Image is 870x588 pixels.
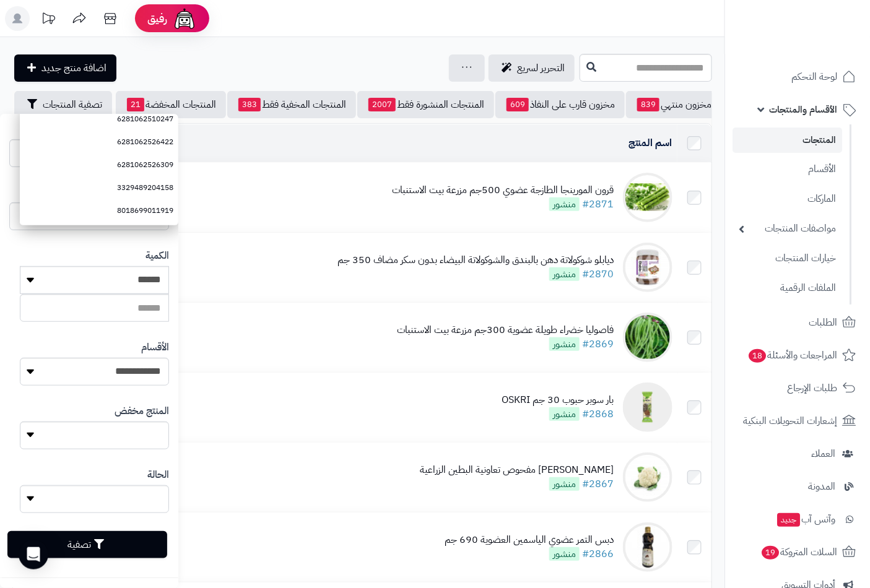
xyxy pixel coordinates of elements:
span: الطلبات [809,314,837,331]
div: فاصوليا خضراء طويلة عضوية 300جم مزرعة بيت الاستنبات [397,323,614,337]
span: تصفية المنتجات [43,97,102,112]
span: منشور [549,547,580,561]
span: 18 [749,349,766,363]
span: 383 [238,98,261,111]
span: منشور [549,337,580,351]
a: #2870 [582,267,614,282]
span: 609 [507,98,529,111]
span: المدونة [808,478,835,495]
a: وآتس آبجديد [733,504,863,534]
span: رفيق [147,11,167,26]
button: تصفية المنتجات [14,91,112,118]
span: منشور [549,197,580,211]
a: مخزون قارب على النفاذ609 [495,91,625,118]
div: Open Intercom Messenger [19,540,48,569]
a: الأقسام [733,156,842,183]
a: مواصفات المنتجات [733,215,842,242]
div: بار سوبر حبوب 30 جم OSKRI [502,393,614,407]
span: اضافة منتج جديد [41,61,107,76]
span: التحرير لسريع [517,61,565,76]
span: منشور [549,477,580,491]
div: قرون المورينجا الطازجة عضوي 500جم مزرعة بيت الاستنبات [392,183,614,197]
a: المنتجات المخفضة21 [116,91,226,118]
img: logo-2.png [786,33,858,59]
a: العملاء [733,439,863,469]
a: السلات المتروكة19 [733,537,863,567]
a: تحديثات المنصة [33,6,64,34]
span: 839 [637,98,659,111]
a: الطلبات [733,308,863,337]
a: اسم المنتج [629,136,672,150]
div: [PERSON_NAME] مفحوص تعاونية البطين الزراعية [420,463,614,477]
span: 21 [127,98,144,111]
a: طلبات الإرجاع [733,373,863,403]
img: فاصوليا خضراء طويلة عضوية 300جم مزرعة بيت الاستنبات [623,313,672,362]
label: الحالة [147,468,169,482]
a: المنتجات المنشورة فقط2007 [357,91,494,118]
a: #2871 [582,197,614,212]
span: منشور [549,267,580,281]
a: #2866 [582,547,614,561]
span: المراجعات والأسئلة [747,347,837,364]
span: منشور [549,407,580,421]
span: إشعارات التحويلات البنكية [743,412,837,430]
div: ديابلو شوكولاتة دهن بالبندق والشوكولاتة البيضاء بدون سكر مضاف 350 جم [337,253,614,267]
a: مخزون منتهي839 [626,91,721,118]
a: لوحة التحكم [733,62,863,92]
span: وآتس آب [776,511,835,528]
a: الماركات [733,186,842,212]
a: المنتجات المخفية فقط383 [227,91,356,118]
span: طلبات الإرجاع [787,379,837,397]
img: دبس التمر عضوي الياسمين العضوية 690 جم [623,522,672,572]
a: المدونة [733,472,863,501]
a: خيارات المنتجات [733,245,842,272]
label: الكمية [146,249,169,263]
img: بار سوبر حبوب 30 جم OSKRI [623,383,672,432]
div: دبس التمر عضوي الياسمين العضوية 690 جم [445,533,614,547]
img: زهرة حبه مفحوص تعاونية البطين الزراعية [623,452,672,502]
span: 2007 [368,98,396,111]
a: اضافة منتج جديد [14,54,116,82]
span: العملاء [811,445,835,462]
a: إشعارات التحويلات البنكية [733,406,863,436]
a: #2867 [582,477,614,491]
label: المنتج مخفض [115,404,169,418]
img: قرون المورينجا الطازجة عضوي 500جم مزرعة بيت الاستنبات [623,173,672,222]
img: ديابلو شوكولاتة دهن بالبندق والشوكولاتة البيضاء بدون سكر مضاف 350 جم [623,243,672,292]
a: 6281062526422 [20,131,178,153]
a: الملفات الرقمية [733,275,842,301]
label: الأقسام [141,340,169,355]
img: ai-face.png [172,6,197,31]
button: تصفية [7,531,167,558]
a: 8018699011919 [20,199,178,222]
span: 19 [762,546,779,560]
a: 3329489204158 [20,176,178,199]
span: جديد [777,513,800,527]
a: التحرير لسريع [489,54,575,82]
span: السلات المتروكة [760,543,837,561]
span: لوحة التحكم [791,68,837,85]
a: #2868 [582,407,614,422]
span: الأقسام والمنتجات [769,101,837,118]
a: المنتجات [733,128,842,153]
a: 6281062510247 [20,108,178,131]
a: 6281062526309 [20,153,178,176]
a: المراجعات والأسئلة18 [733,340,863,370]
a: #2869 [582,337,614,352]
